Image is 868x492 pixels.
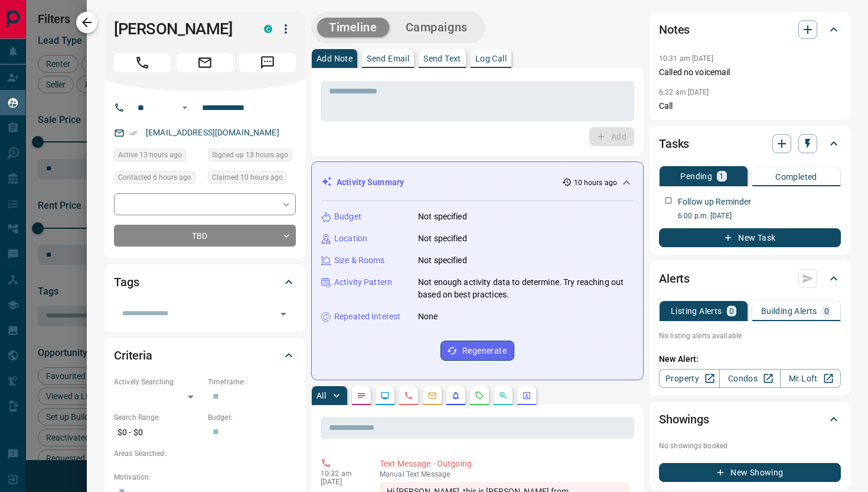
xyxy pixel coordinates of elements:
[659,410,709,429] h2: Showings
[208,171,296,187] div: Fri Sep 12 2025
[440,341,514,361] button: Regenerate
[380,391,390,400] svg: Lead Browsing Activity
[380,470,629,478] p: Text Message
[418,211,467,223] p: Not specified
[114,346,152,365] h2: Criteria
[719,369,780,388] a: Condos
[775,173,817,181] p: Completed
[275,306,292,322] button: Open
[380,458,629,470] p: Text Message - Outgoing
[367,54,409,63] p: Send Email
[659,369,720,388] a: Property
[659,269,690,288] h2: Alerts
[659,66,841,79] p: Called no voicemail
[659,100,841,112] p: Call
[321,478,362,486] p: [DATE]
[680,172,712,180] p: Pending
[208,377,296,387] p: Timeframe:
[475,54,507,63] p: Log Call
[659,331,841,341] p: No listing alerts available
[114,448,296,459] p: Areas Searched:
[671,307,722,315] p: Listing Alerts
[212,149,288,161] span: Signed up 13 hours ago
[418,276,634,301] p: Not enough activity data to determine. Try reaching out based on best practices.
[659,15,841,44] div: Notes
[114,412,202,423] p: Search Range:
[316,391,326,400] p: All
[659,463,841,482] button: New Showing
[678,196,751,208] p: Follow up Reminder
[659,228,841,247] button: New Task
[423,54,461,63] p: Send Text
[659,54,713,63] p: 10:31 am [DATE]
[177,53,233,72] span: Email
[659,264,841,293] div: Alerts
[114,148,202,165] div: Fri Sep 12 2025
[334,276,392,289] p: Activity Pattern
[780,369,841,388] a: Mr.Loft
[118,149,182,161] span: Active 13 hours ago
[451,391,461,400] svg: Listing Alerts
[404,391,413,400] svg: Calls
[146,128,279,137] a: [EMAIL_ADDRESS][DOMAIN_NAME]
[719,172,724,180] p: 1
[321,171,634,193] div: Activity Summary10 hours ago
[761,307,817,315] p: Building Alerts
[334,254,385,267] p: Size & Rooms
[380,470,404,478] span: manual
[114,53,171,72] span: Call
[522,391,531,400] svg: Agent Actions
[659,441,841,451] p: No showings booked
[114,273,139,292] h2: Tags
[498,391,508,400] svg: Opportunities
[316,54,353,63] p: Add Note
[114,268,296,296] div: Tags
[114,171,202,187] div: Fri Sep 12 2025
[114,472,296,483] p: Motivation:
[114,341,296,370] div: Criteria
[418,310,438,323] p: None
[334,310,400,323] p: Repeated Interest
[239,53,296,72] span: Message
[824,307,829,315] p: 0
[208,412,296,423] p: Budget:
[659,20,690,39] h2: Notes
[208,148,296,165] div: Fri Sep 12 2025
[394,18,479,37] button: Campaigns
[659,88,709,96] p: 6:22 am [DATE]
[334,232,367,245] p: Location
[659,405,841,433] div: Showings
[574,177,617,188] p: 10 hours ago
[659,130,841,158] div: Tasks
[418,232,467,245] p: Not specified
[418,254,467,267] p: Not specified
[178,101,192,115] button: Open
[337,176,404,189] p: Activity Summary
[321,470,362,478] p: 10:32 am
[475,391,484,400] svg: Requests
[659,134,689,153] h2: Tasks
[659,353,841,365] p: New Alert:
[729,307,734,315] p: 0
[114,225,296,247] div: TBD
[264,25,272,33] div: condos.ca
[357,391,366,400] svg: Notes
[678,211,841,221] p: 6:00 p.m. [DATE]
[334,211,361,223] p: Budget
[317,18,389,37] button: Timeline
[212,171,283,183] span: Claimed 10 hours ago
[428,391,437,400] svg: Emails
[118,171,191,183] span: Contacted 6 hours ago
[114,423,202,442] p: $0 - $0
[129,129,138,137] svg: Email Verified
[114,377,202,387] p: Actively Searching:
[114,20,246,38] h1: [PERSON_NAME]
